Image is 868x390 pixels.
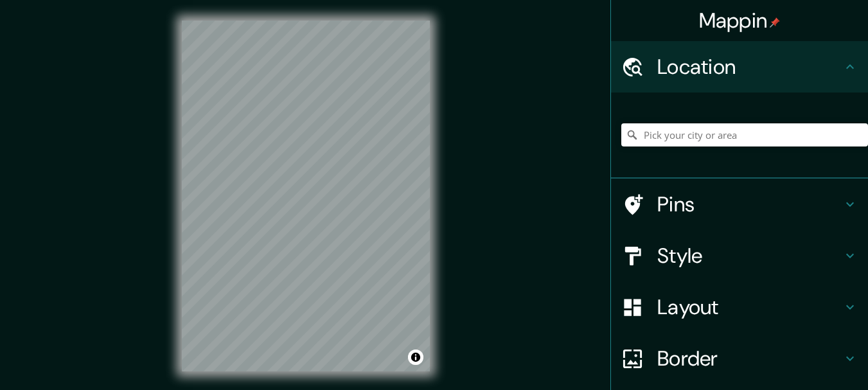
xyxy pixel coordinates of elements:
button: Toggle attribution [408,350,423,365]
h4: Location [657,54,842,80]
input: Pick your city or area [621,123,868,146]
img: pin-icon.png [770,17,780,28]
h4: Layout [657,294,842,320]
h4: Style [657,243,842,269]
h4: Mappin [699,8,781,33]
h4: Pins [657,191,842,217]
div: Location [611,41,868,93]
div: Border [611,333,868,384]
canvas: Map [182,21,430,371]
div: Layout [611,281,868,333]
div: Style [611,230,868,281]
h4: Border [657,346,842,371]
div: Pins [611,179,868,230]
